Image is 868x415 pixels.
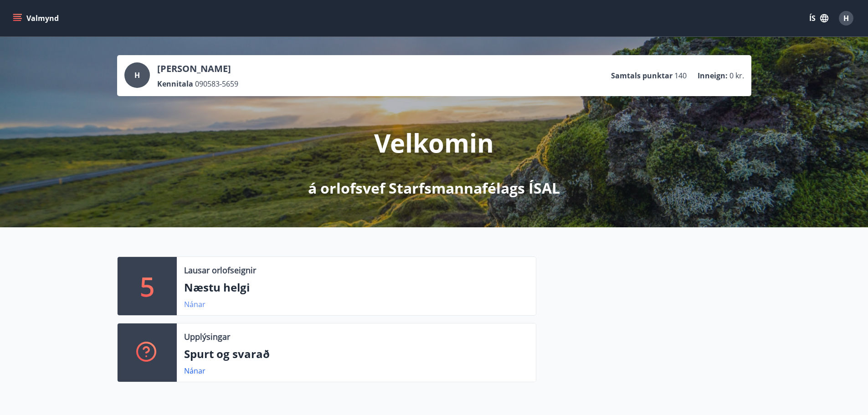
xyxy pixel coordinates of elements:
[195,79,238,89] span: 090583-5659
[184,299,205,309] a: Nánar
[611,71,673,81] p: Samtals punktar
[140,269,154,303] p: 5
[184,366,205,376] a: Nánar
[308,178,560,198] p: á orlofsvef Starfsmannafélags ÍSAL
[184,346,529,362] p: Spurt og svarað
[157,79,193,89] p: Kennitala
[184,331,230,343] p: Upplýsingar
[698,71,728,81] p: Inneign :
[184,280,529,295] p: Næstu helgi
[184,264,256,276] p: Lausar orlofseignir
[11,10,62,26] button: menu
[374,125,494,160] p: Velkomin
[843,13,849,23] span: H
[804,10,833,26] button: ÍS
[729,71,744,81] span: 0 kr.
[674,71,687,81] span: 140
[157,62,238,75] p: [PERSON_NAME]
[835,7,857,29] button: H
[134,70,140,80] span: H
